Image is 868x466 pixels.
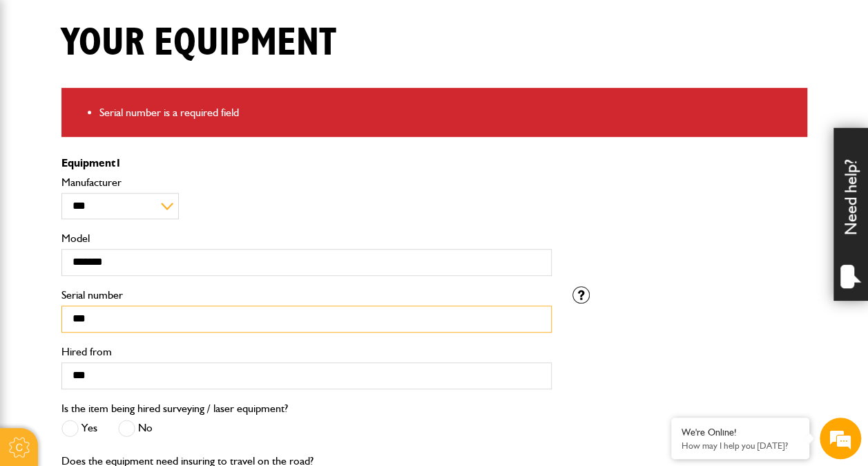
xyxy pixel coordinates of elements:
[188,364,251,382] em: Start Chat
[18,128,252,158] input: Enter your last name
[115,156,122,169] span: 1
[61,403,288,414] label: Is the item being hired surveying / laser equipment?
[833,128,868,301] div: Need help?
[99,104,797,122] li: Serial number is a required field
[61,20,336,66] h1: Your equipment
[61,158,552,169] p: Equipment
[682,427,799,438] div: We're Online!
[18,169,252,199] input: Enter your email address
[61,420,97,437] label: Yes
[61,346,552,357] label: Hired from
[23,77,58,96] img: d_20077148190_company_1631870298795_20077148190
[18,209,252,240] input: Enter your phone number
[72,77,232,95] div: Chat with us now
[682,440,799,451] p: How may I help you today?
[226,7,260,40] div: Minimize live chat window
[61,177,552,188] label: Manufacturer
[61,233,552,244] label: Model
[18,250,252,353] textarea: Type your message and hit 'Enter'
[61,290,552,301] label: Serial number
[118,420,153,437] label: No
